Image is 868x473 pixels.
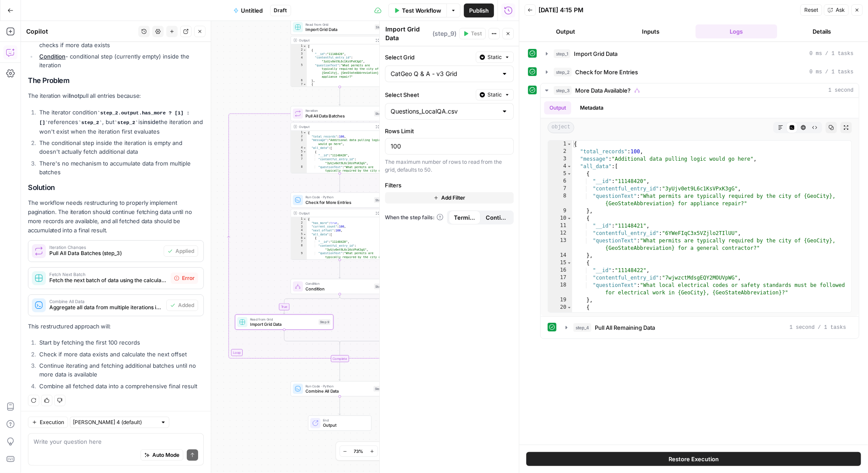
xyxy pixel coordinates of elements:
span: Auto Mode [152,452,179,459]
button: 0 ms / 1 tasks [541,47,859,61]
button: Test Workflow [388,3,446,17]
p: The workflow needs restructuring to properly implement pagination. The iteration should continue ... [28,198,204,235]
div: 6 [548,178,572,185]
button: Add Filter [385,192,514,204]
div: 20 [548,304,572,311]
span: step_4 [573,323,591,332]
button: Details [781,24,863,38]
div: 5 [291,63,307,79]
div: ConditionConditionStep 7 [291,279,389,294]
span: Import Grid Data [574,49,618,58]
p: This restructured approach will: [28,322,204,331]
li: Combine all fetched data into a comprehensive final result [37,382,204,390]
div: 6 [291,236,307,240]
div: 1 [291,45,307,48]
span: Terminate Workflow [454,213,475,222]
g: Edge from step_2 to step_7 [339,259,340,278]
g: Edge from step_1 to step_3 [339,87,340,106]
h2: Solution [28,183,204,192]
a: When the step fails: [385,214,443,221]
button: 1 second [541,83,859,97]
div: The maximum number of rows to read from the grid, defaults to 50. [385,158,514,174]
div: 5 [548,170,572,178]
button: Inputs [610,24,692,38]
div: 12 [548,230,572,237]
button: Applied [164,245,198,257]
button: Continue [480,211,512,224]
button: 1 second / 1 tasks [560,321,851,335]
span: Toggle code folding, rows 1 through 502 [303,45,306,48]
div: 8 [548,193,572,207]
span: Draft [274,7,287,14]
g: Edge from step_3-iteration-end to step_11 [339,362,340,381]
span: Toggle code folding, rows 5 through 9 [567,170,572,178]
span: Static [487,91,502,99]
div: 4 [291,56,307,63]
span: Iteration [305,108,371,114]
button: Ask [824,4,849,16]
div: 3 [291,138,307,146]
div: 8 [291,165,307,180]
div: 19 [548,297,572,304]
input: Claude Sonnet 4 (default) [73,418,157,427]
input: Questions_LocalQA.csv [391,107,497,116]
span: Toggle code folding, rows 4 through 505 [567,163,572,170]
span: Ask [836,6,845,14]
div: 9 [291,252,307,267]
span: step_3 [554,86,572,95]
span: Restore Execution [669,455,719,463]
code: step_2 [114,120,138,125]
span: Run Code · Python [305,195,371,200]
span: Combine All Data [305,388,371,394]
span: Output [323,422,366,429]
button: Test [459,28,486,39]
span: Import Grid Data [305,26,372,33]
div: 2 [291,221,307,225]
span: Add Filter [441,194,465,202]
span: Check for More Entries [575,68,638,76]
div: 15 [548,259,572,267]
div: 4 [291,146,307,150]
div: 7 [548,185,572,193]
span: Publish [469,6,489,15]
li: The conditional step inside the iteration is empty and doesn't actually fetch additional data [37,138,204,156]
span: Static [487,53,502,61]
div: Step 3 [374,111,386,117]
div: 5 [291,232,307,236]
div: Step 1 [375,24,386,30]
button: Output [525,24,607,38]
div: Read from GridImport Grid DataStep 1Output[ { "__id":"11148420", "contentful_entry_id": "3yUjv0et... [291,20,389,87]
div: 3 [291,225,307,229]
div: 2 [291,135,307,138]
div: 1 [291,131,307,135]
button: Publish [464,3,494,17]
div: 1 [291,217,307,221]
div: 7 [291,158,307,165]
span: Read from Grid [305,22,372,27]
span: Toggle code folding, rows 6 through 10 [303,236,306,240]
g: Edge from step_11 to end [339,396,340,415]
span: 0 ms / 1 tasks [810,50,854,58]
span: End [323,418,366,423]
span: Aggregate all data from multiple iterations into a single result [49,304,163,311]
span: Execution [40,419,64,427]
span: Toggle code folding, rows 1 through 507 [567,141,572,148]
span: Condition [305,286,371,292]
span: Run Code · Python [305,383,371,389]
label: Select Sheet [385,90,472,99]
span: Read from Grid [250,317,316,322]
span: Continue [486,213,507,222]
div: Run Code · PythonCheck for More EntriesStep 2Output{ "has_more":true, "current_count":100, "next_... [291,193,389,260]
textarea: Import Grid Data [385,25,430,42]
div: 14 [548,252,572,259]
span: Toggle code folding, rows 20 through 24 [567,304,572,311]
div: 4 [548,163,572,170]
span: 73% [354,448,364,455]
div: 16 [548,267,572,274]
span: Applied [175,247,194,255]
span: Reset [804,6,818,14]
input: CatGeo Q & A - v3 Grid [391,69,497,78]
button: Restore Execution [526,452,861,466]
span: Fetch Next Batch [49,272,167,276]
